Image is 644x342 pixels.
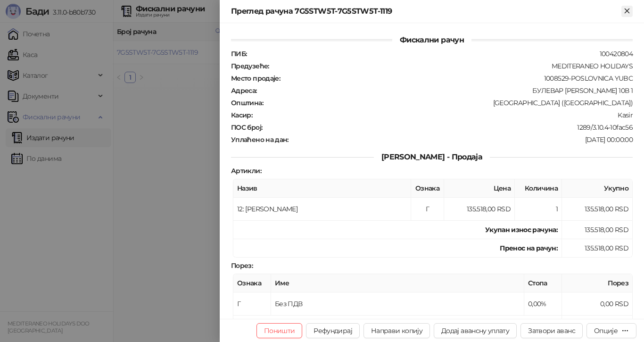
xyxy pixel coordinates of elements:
[485,225,558,234] strong: Укупан износ рачуна :
[562,316,633,334] td: 0,00 RSD
[444,198,515,221] td: 135.518,00 RSD
[515,198,562,221] td: 1
[524,274,562,292] th: Стопа
[289,135,634,144] div: [DATE] 00:00:00
[233,179,411,198] th: Назив
[231,62,269,70] strong: Предузеће :
[270,62,634,70] div: MEDITERANEO HOLIDAYS
[231,99,263,107] strong: Општина :
[231,261,253,270] strong: Порез :
[231,86,257,95] strong: Адреса :
[363,323,430,338] button: Направи копију
[231,123,262,132] strong: ПОС број :
[562,198,633,221] td: 135.518,00 RSD
[586,323,636,338] button: Опције
[271,274,524,292] th: Име
[374,152,490,161] span: [PERSON_NAME] - Продаја
[271,292,524,316] td: Без ПДВ
[562,221,633,239] td: 135.518,00 RSD
[621,6,633,17] button: Close
[411,198,444,221] td: Г
[594,326,618,335] div: Опције
[256,323,303,338] button: Поништи
[515,179,562,198] th: Количина
[231,111,252,119] strong: Касир :
[231,167,261,175] strong: Артикли :
[500,244,558,252] strong: Пренос на рачун :
[231,135,289,144] strong: Уплаћено на дан :
[371,326,422,335] span: Направи копију
[253,111,634,119] div: Kasir
[562,239,633,258] td: 135.518,00 RSD
[411,179,444,198] th: Ознака
[306,323,360,338] button: Рефундирај
[562,292,633,316] td: 0,00 RSD
[233,198,411,221] td: 12: [PERSON_NAME]
[562,274,633,292] th: Порез
[281,74,634,83] div: 1008529-POSLOVNICA YUBC
[434,323,517,338] button: Додај авансну уплату
[520,323,583,338] button: Затвори аванс
[444,179,515,198] th: Цена
[263,123,634,132] div: 1289/3.10.4-10fac56
[231,6,621,17] div: Преглед рачуна 7G5STW5T-7G5STW5T-1119
[392,35,471,44] span: Фискални рачун
[248,50,634,58] div: 100420804
[264,99,634,107] div: [GEOGRAPHIC_DATA] ([GEOGRAPHIC_DATA])
[233,274,271,292] th: Ознака
[258,86,634,95] div: БУЛЕВАР [PERSON_NAME] 10В 1
[231,50,247,58] strong: ПИБ :
[231,74,280,83] strong: Место продаје :
[524,292,562,316] td: 0,00%
[233,292,271,316] td: Г
[562,179,633,198] th: Укупно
